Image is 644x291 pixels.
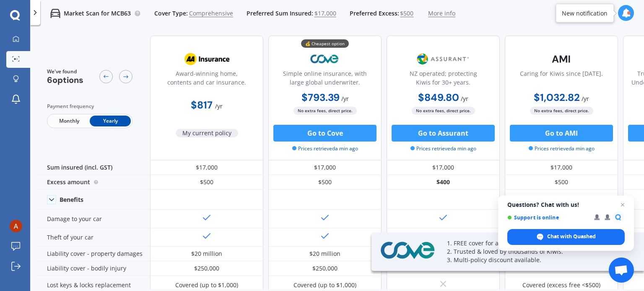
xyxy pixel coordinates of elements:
[534,49,589,70] img: AMI-text-1.webp
[378,240,437,261] img: Cove.webp
[507,214,588,221] span: Support is online
[47,102,132,111] div: Payment frequency
[191,98,213,111] b: $817
[530,107,593,115] span: No extra fees, direct price.
[447,247,623,256] p: 2. Trusted & loved by thousands of Kiwis.
[47,68,83,75] span: We've found
[37,228,150,247] div: Theft of your car
[505,160,618,175] div: $17,000
[179,49,234,70] img: AA.webp
[37,247,150,261] div: Liability cover - property damages
[60,196,83,203] div: Benefits
[418,91,459,104] b: $849.80
[191,250,222,258] div: $20 million
[547,233,596,240] span: Chat with Quashed
[314,9,336,18] span: $17,000
[312,264,338,273] div: $250,000
[410,145,476,152] span: Prices retrieved a min ago
[461,95,468,103] span: / yr
[400,9,413,18] span: $500
[189,9,233,18] span: Comprehensive
[387,175,500,190] div: $400
[268,160,382,175] div: $17,000
[297,49,353,70] img: Cove.webp
[154,9,188,18] span: Cover Type:
[194,264,219,273] div: $250,000
[387,160,500,175] div: $17,000
[505,175,618,190] div: $500
[10,220,22,232] img: ACg8ocIoxLyI-hZgYaP5EYpim-5aNfbQD4SGdppWdKckCJarnDGaEA=s96-c
[301,91,340,104] b: $793.39
[350,9,399,18] span: Preferred Excess:
[510,125,613,142] button: Go to AMI
[415,49,471,70] img: Assurant.png
[609,258,634,283] div: Open chat
[37,261,150,276] div: Liability cover - bodily injury
[175,281,238,289] div: Covered (up to $1,000)
[293,107,357,115] span: No extra fees, direct price.
[157,69,256,90] div: Award-winning home, contents and car insurance.
[150,175,263,190] div: $500
[447,256,623,264] p: 3. Multi-policy discount available.
[292,145,358,152] span: Prices retrieved a min ago
[150,160,263,175] div: $17,000
[275,69,374,90] div: Simple online insurance, with large global underwriter.
[47,75,83,85] span: 6 options
[394,69,493,90] div: NZ operated; protecting Kiwis for 30+ years.
[447,239,623,247] p: 1. FREE cover for a month (up to $100) with Quashed.
[507,201,625,208] span: Questions? Chat with us!
[37,210,150,228] div: Damage to your car
[618,200,628,210] span: Close chat
[90,116,131,126] span: Yearly
[341,95,349,103] span: / yr
[49,116,90,126] span: Monthly
[247,9,313,18] span: Preferred Sum Insured:
[428,9,455,18] span: More info
[215,102,223,110] span: / yr
[50,8,60,18] img: car.f15378c7a67c060ca3f3.svg
[392,125,495,142] button: Go to Assurant
[412,107,475,115] span: No extra fees, direct price.
[507,229,625,245] div: Chat with Quashed
[562,9,608,17] div: New notification
[37,175,150,190] div: Excess amount
[293,281,356,289] div: Covered (up to $1,000)
[301,39,349,48] div: 💰 Cheapest option
[273,125,377,142] button: Go to Cove
[268,175,382,190] div: $500
[522,281,600,289] div: Covered (excess free <$500)
[529,145,595,152] span: Prices retrieved a min ago
[534,91,580,104] b: $1,032.82
[582,95,589,103] span: / yr
[64,9,131,18] p: Market Scan for MCB63
[176,129,238,137] span: My current policy
[37,160,150,175] div: Sum insured (incl. GST)
[309,250,340,258] div: $20 million
[520,69,603,90] div: Caring for Kiwis since [DATE].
